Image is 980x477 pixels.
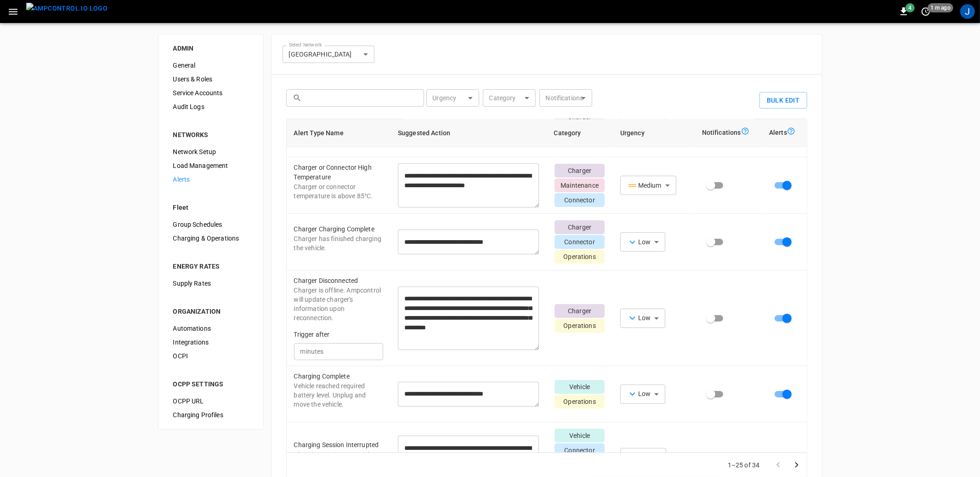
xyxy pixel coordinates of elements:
p: Vehicle [555,429,604,443]
div: Low [627,388,651,400]
div: Service Accounts [166,86,256,100]
div: Audit Logs [166,100,256,114]
div: Alert-alert-tooltip [787,127,795,138]
p: Charger [555,304,604,318]
span: Service Accounts [173,88,249,98]
div: Users & Roles [166,72,256,86]
div: OCPI [166,349,256,363]
span: Users & Roles [173,75,249,84]
button: set refresh interval [918,4,933,19]
p: Charger [555,164,604,178]
div: Suggested Action [398,127,539,138]
div: Charging & Operations [166,231,256,245]
p: Charger [555,220,604,234]
div: ORGANIZATION [173,307,249,316]
div: ADMIN [173,44,249,53]
button: Bulk Edit [759,92,807,109]
div: OCPP URL [166,394,256,408]
p: Vehicle reached required battery level. Unplug and move the vehicle. [294,381,383,409]
div: General [166,58,256,72]
div: Category [554,127,605,138]
p: Operations [555,395,604,408]
p: Trigger after [294,330,383,339]
span: Group Schedules [173,220,249,230]
span: Supply Rates [173,279,249,288]
p: Operations [555,250,604,264]
span: OCPP URL [173,397,249,406]
p: Charger or Connector High Temperature [294,163,383,182]
div: Automations [166,322,256,335]
span: Alerts [173,175,249,184]
span: General [173,61,249,70]
div: Network Setup [166,145,256,159]
p: Charger Disconnected [294,276,383,286]
div: profile-icon [960,4,975,19]
p: Charging session stopped prior to expected completion [294,450,383,468]
span: Automations [173,324,249,333]
label: Select Network [289,41,322,49]
span: Charging Profiles [173,410,249,420]
p: Maintenance [555,178,604,192]
p: Charger or connector temperature is above 85°C. [294,182,383,201]
span: 1 m ago [928,3,953,12]
span: OCPI [173,351,249,361]
div: Charging Profiles [166,408,256,422]
div: Notification-alert-tooltip [741,127,749,138]
img: ampcontrol.io logo [26,3,108,14]
div: OCPP SETTINGS [173,379,249,389]
div: Load Management [166,159,256,172]
div: Supply Rates [166,276,256,290]
p: Connector [555,235,604,249]
p: Charger Charging Complete [294,224,383,234]
div: Low [627,312,651,324]
div: Alert Type Name [294,127,383,138]
div: Fleet [173,203,249,212]
p: Charger is offline. Ampcontrol will update charger's information upon reconnection. [294,286,383,322]
span: Charging & Operations [173,234,249,243]
p: Connector [555,443,604,457]
div: ENERGY RATES [173,262,249,271]
p: Charging Session Interrupted [294,440,383,450]
p: 1–25 of 34 [728,460,760,470]
div: Low [627,236,651,248]
span: Network Setup [173,147,249,157]
div: Alerts [769,127,799,138]
span: Integrations [173,338,249,347]
span: Load Management [173,161,249,171]
div: [GEOGRAPHIC_DATA] [283,46,374,63]
span: 4 [906,3,915,12]
div: Group Schedules [166,218,256,231]
button: Go to next page [787,456,806,474]
p: minutes [300,347,324,356]
div: Alerts [166,172,256,186]
p: Vehicle [555,380,604,394]
span: Audit Logs [173,102,249,112]
div: Medium [627,180,662,191]
div: Notifications [702,127,754,138]
div: Urgency [620,127,687,138]
div: Integrations [166,335,256,349]
p: Charger has finished charging the vehicle. [294,234,383,253]
p: Operations [555,319,604,333]
p: Charging Complete [294,372,383,381]
p: Connector [555,193,604,207]
div: NETWORKS [173,130,249,139]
